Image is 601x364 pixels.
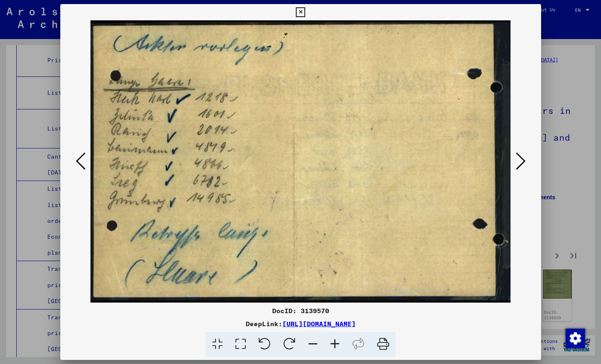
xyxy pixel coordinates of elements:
a: [URL][DOMAIN_NAME] [282,320,356,328]
div: DeepLink: [60,319,541,329]
div: Zustimmung ändern [565,328,585,348]
div: DocID: 3139570 [60,306,541,316]
img: Zustimmung ändern [566,329,585,348]
img: 002.jpg [88,20,513,303]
